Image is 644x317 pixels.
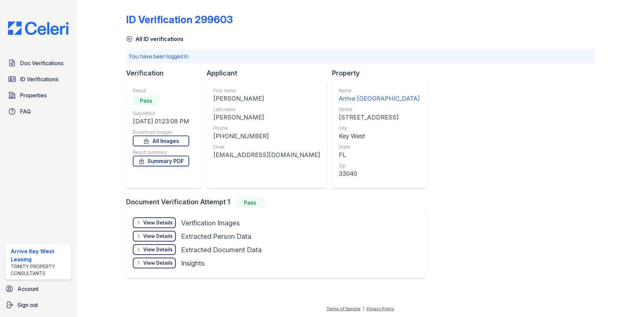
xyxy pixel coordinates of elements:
div: [DATE] 01:23:08 PM [133,117,189,126]
span: FAQ [20,107,31,115]
div: Phone [213,125,320,131]
div: ID Verification 299603 [126,13,233,25]
div: Key West [339,131,420,141]
span: Account [17,285,39,293]
div: Zip [339,162,420,169]
div: Pass [237,197,264,208]
div: View Details [143,246,173,253]
div: Arrive [GEOGRAPHIC_DATA] [339,94,420,103]
div: First name [213,87,320,94]
span: ID Verifications [20,75,58,83]
div: Insights [181,259,205,268]
div: Document Verification Attempt 1 [126,197,432,208]
div: View Details [143,219,173,226]
div: [PERSON_NAME] [213,94,320,103]
span: Sign out [17,301,38,309]
div: View Details [143,260,173,266]
a: Summary PDF [133,156,189,166]
p: You have been logged in [129,52,592,60]
a: Name Arrive [GEOGRAPHIC_DATA] [339,87,420,103]
a: ID Verifications [5,72,71,86]
div: View Details [143,233,173,240]
div: Name [339,87,420,94]
span: Properties [20,91,47,99]
a: Properties [5,89,71,102]
div: Applicant [207,68,332,78]
div: Verification [126,68,207,78]
a: Account [3,282,74,296]
div: [EMAIL_ADDRESS][DOMAIN_NAME] [213,150,320,160]
div: Street [339,106,420,113]
div: Extracted Person Data [181,232,251,241]
div: Trinity Property Consultants [11,263,68,277]
div: FL [339,150,420,160]
div: Result [133,87,189,94]
a: Doc Verifications [5,56,71,70]
div: Property [332,68,432,78]
a: Privacy Policy [367,306,394,311]
div: Last name [213,106,320,113]
a: All ID verifications [126,35,183,43]
div: City [339,125,420,131]
div: Verification Images [181,218,240,228]
div: Extracted Document Data [181,245,262,255]
div: Email [213,144,320,150]
div: Download Images [133,129,189,136]
div: [STREET_ADDRESS] [339,113,420,122]
div: Submitted [133,110,189,117]
a: All Images [133,136,189,146]
div: Result summary [133,149,189,156]
div: [PERSON_NAME] [213,113,320,122]
a: Sign out [3,298,74,312]
span: Doc Verifications [20,59,63,67]
div: 33040 [339,169,420,178]
img: CE_Logo_Blue-a8612792a0a2168367f1c8372b55b34899dd931a85d93a1a3d3e32e68fde9ad4.png [3,21,74,35]
a: Terms of Service [326,306,361,311]
a: FAQ [5,105,71,118]
div: State [339,144,420,150]
div: | [363,306,364,311]
div: Arrive Key West Leasing [11,247,68,263]
div: [PHONE_NUMBER] [213,131,320,141]
div: Pass [133,95,160,106]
